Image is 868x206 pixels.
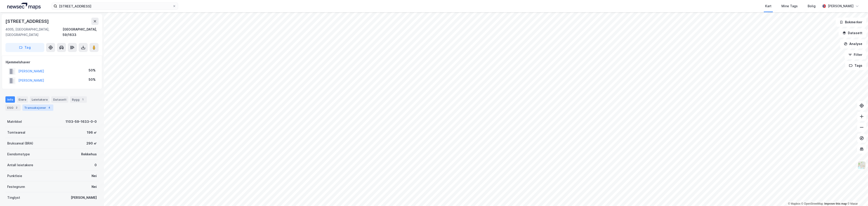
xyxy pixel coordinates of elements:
[17,96,28,103] div: Eiere
[87,130,97,135] div: 196 ㎡
[6,59,98,65] div: Hjemmelshaver
[765,3,771,9] div: Kart
[89,68,96,73] div: 50%
[5,43,44,52] button: Tag
[5,27,63,38] div: 4005, [GEOGRAPHIC_DATA], [GEOGRAPHIC_DATA]
[7,130,25,135] div: Tomteareal
[788,202,800,205] a: Mapbox
[57,3,172,9] input: Søk på adresse, matrikkel, gårdeiere, leietakere eller personer
[30,96,50,103] div: Leietakere
[844,50,866,59] button: Filter
[5,18,50,25] div: [STREET_ADDRESS]
[7,184,25,189] div: Festegrunn
[7,141,33,146] div: Bruksareal (BRA)
[7,119,22,124] div: Matrikkel
[845,184,868,206] iframe: Chat Widget
[80,97,85,102] div: 1
[63,27,99,38] div: [GEOGRAPHIC_DATA], 59/1633
[81,152,97,157] div: Rekkehus
[836,18,866,27] button: Bokmerker
[51,96,68,103] div: Datasett
[14,105,19,110] div: 2
[5,104,21,111] div: ESG
[828,3,854,9] div: [PERSON_NAME]
[86,141,97,146] div: 290 ㎡
[808,3,816,9] div: Bolig
[71,195,97,200] div: [PERSON_NAME]
[845,184,868,206] div: Kontrollprogram for chat
[5,96,15,103] div: Info
[66,119,97,124] div: 1103-59-1633-0-0
[7,3,41,9] img: logo.a4113a55bc3d86da70a041830d287a7e.svg
[70,96,87,103] div: Bygg
[7,173,22,179] div: Punktleie
[7,152,30,157] div: Eiendomstype
[839,28,866,38] button: Datasett
[781,3,798,9] div: Mine Tags
[824,202,847,205] a: Improve this map
[840,39,866,48] button: Analyse
[7,195,20,200] div: Tinglyst
[801,202,823,205] a: OpenStreetMap
[92,184,97,189] div: Nei
[47,105,52,110] div: 4
[89,77,96,82] div: 50%
[22,104,53,111] div: Transaksjoner
[7,162,33,168] div: Antall leietakere
[92,173,97,179] div: Nei
[845,61,866,70] button: Tags
[94,162,97,168] div: 0
[857,161,866,170] img: Z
